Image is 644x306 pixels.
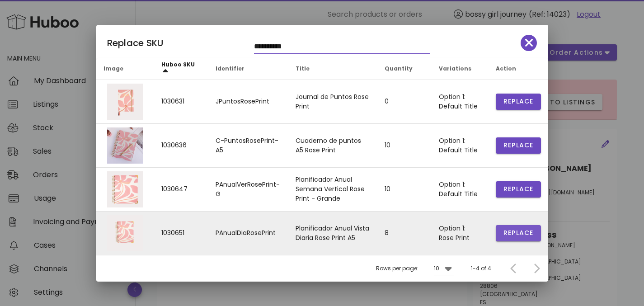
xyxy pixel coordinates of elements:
[14,24,22,31] img: website_grey.svg
[96,52,103,60] img: tab_keywords_by_traffic_grey.svg
[38,52,45,60] img: tab_domain_overview_orange.svg
[106,53,144,59] div: Palabras clave
[96,25,548,58] div: Replace SKU
[25,14,44,22] div: v 4.0.25
[496,225,541,241] button: Replace
[161,61,195,68] span: Huboo SKU
[503,97,534,106] span: Replace
[434,264,439,273] div: 10
[154,168,208,212] td: 1030647
[288,58,377,80] th: Title: Not sorted. Activate to sort ascending.
[377,80,432,124] td: 0
[432,168,488,212] td: Option 1: Default Title
[377,212,432,255] td: 8
[432,80,488,124] td: Option 1: Default Title
[496,181,541,198] button: Replace
[14,14,22,22] img: logo_orange.svg
[154,80,208,124] td: 1030631
[96,58,154,80] th: Image
[103,65,123,72] span: Image
[208,80,289,124] td: JPuntosRosePrint
[439,65,471,72] span: Variations
[377,168,432,212] td: 10
[47,53,69,59] div: Dominio
[503,184,534,194] span: Replace
[154,124,208,168] td: 1030636
[376,255,454,282] div: Rows per page:
[288,124,377,168] td: Cuaderno de puntos A5 Rose Print
[503,228,534,238] span: Replace
[489,58,548,80] th: Action
[24,24,101,31] div: Dominio: [DOMAIN_NAME]
[288,212,377,255] td: Planificador Anual Vista Diaria Rose Print A5
[208,124,289,168] td: C-PuntosRosePrint-A5
[471,264,491,273] div: 1-4 of 4
[208,58,289,80] th: Identifier: Not sorted. Activate to sort ascending.
[216,65,244,72] span: Identifier
[496,94,541,110] button: Replace
[377,124,432,168] td: 10
[208,212,289,255] td: PAnualDiaRosePrint
[503,141,534,150] span: Replace
[208,168,289,212] td: PAnualVerRosePrint-G
[432,58,488,80] th: Variations
[377,58,432,80] th: Quantity
[496,65,516,72] span: Action
[288,168,377,212] td: Planificador Anual Semana Vertical Rose Print - Grande
[154,58,208,80] th: Huboo SKU: Sorted ascending. Activate to sort descending.
[432,124,488,168] td: Option 1: Default Title
[154,212,208,255] td: 1030651
[432,212,488,255] td: Option 1: Rose Print
[296,65,310,72] span: Title
[496,137,541,154] button: Replace
[288,80,377,124] td: Journal de Puntos Rose Print
[385,65,413,72] span: Quantity
[434,261,454,276] div: 10Rows per page:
